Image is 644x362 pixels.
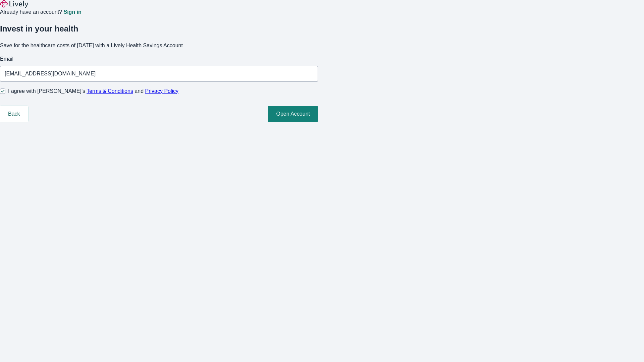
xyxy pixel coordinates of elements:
button: Open Account [268,106,318,122]
a: Sign in [63,9,81,15]
span: I agree with [PERSON_NAME]’s and [8,87,178,95]
a: Privacy Policy [145,88,179,94]
a: Terms & Conditions [87,88,133,94]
